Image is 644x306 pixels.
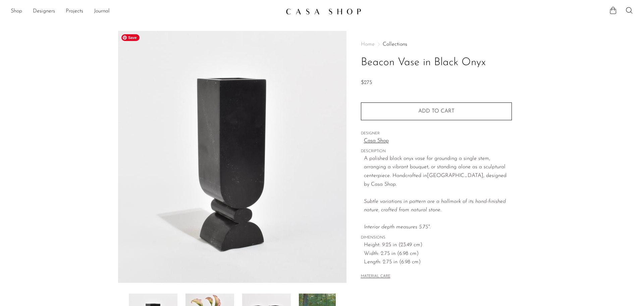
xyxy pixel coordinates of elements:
span: DESIGNER [361,131,512,137]
a: Projects [66,7,83,16]
span: Length: 2.75 in (6.98 cm) [364,258,512,267]
h1: Beacon Vase in Black Onyx [361,54,512,71]
span: Height: 9.25 in (23.49 cm) [364,241,512,250]
span: Add to cart [418,108,454,114]
span: $275 [361,80,372,85]
nav: Breadcrumbs [361,42,512,47]
img: Beacon Vase in Black Onyx [118,31,346,283]
a: Casa Shop [364,137,512,145]
span: DESCRIPTION [361,148,512,155]
a: Shop [11,7,22,16]
p: A polished black onyx vase for grounding a single stem, arranging a vibrant bouquet, or standing ... [364,155,512,232]
button: Add to cart [361,102,512,120]
em: Subtle variations in pattern are a hallmark of its hand-finished nature, crafted from natural sto... [364,199,506,230]
a: Journal [94,7,110,16]
button: MATERIAL CARE [361,274,390,279]
span: Save [121,34,140,41]
nav: Desktop navigation [11,6,280,17]
a: Designers [33,7,55,16]
span: Width: 2.75 in (6.98 cm) [364,250,512,258]
span: Home [361,42,375,47]
ul: NEW HEADER MENU [11,6,280,17]
span: DIMENSIONS [361,235,512,241]
a: Collections [383,42,407,47]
